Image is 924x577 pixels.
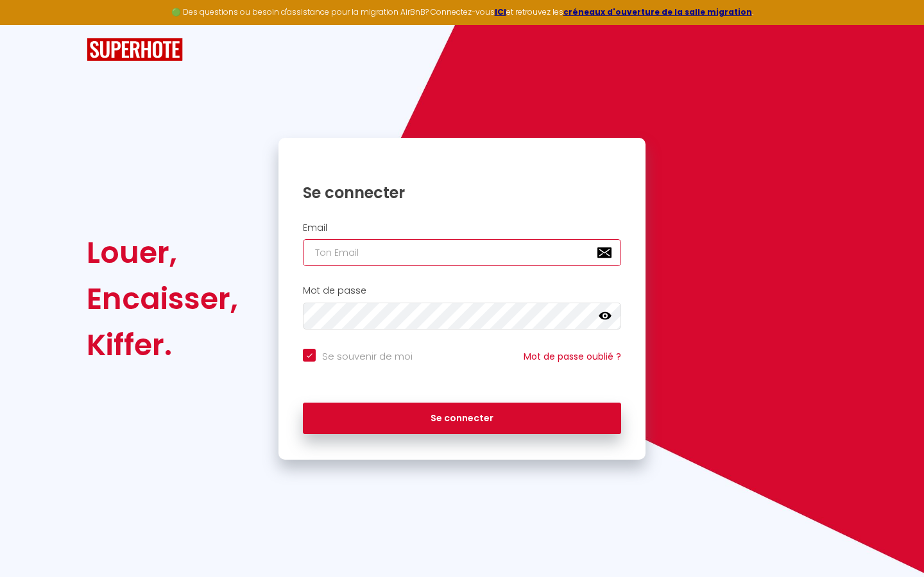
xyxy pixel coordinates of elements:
[495,6,506,17] a: ICI
[87,230,238,276] div: Louer,
[303,239,621,266] input: Ton Email
[524,350,621,363] a: Mot de passe oublié ?
[10,5,49,44] button: Ouvrir le widget de chat LiveChat
[303,222,621,233] h2: Email
[303,403,621,435] button: Se connecter
[87,322,238,368] div: Kiffer.
[303,183,621,203] h1: Se connecter
[303,285,621,296] h2: Mot de passe
[87,38,183,62] img: SuperHote logo
[87,276,238,322] div: Encaisser,
[563,6,752,17] a: créneaux d'ouverture de la salle migration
